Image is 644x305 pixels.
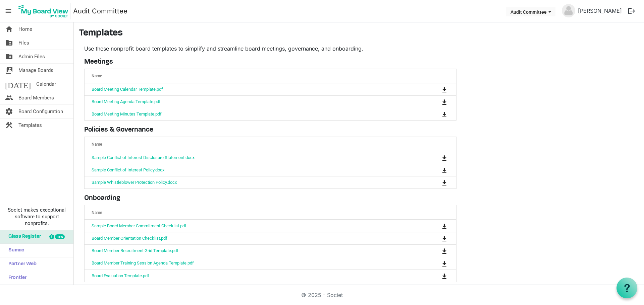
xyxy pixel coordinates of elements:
span: construction [5,119,13,132]
a: Board Member Orientation Checklist.pdf [92,236,167,241]
img: My Board View Logo [16,3,70,19]
span: Societ makes exceptional software to support nonprofits. [3,207,70,227]
span: settings [5,105,13,118]
td: Board Member Recruitment Grid Template.pdf is template cell column header Name [85,244,414,257]
td: is Command column column header [414,164,456,176]
a: My Board View Logo [16,3,73,19]
span: home [5,22,13,36]
button: logout [625,4,639,18]
button: Download [440,153,449,162]
span: Board Configuration [18,105,63,118]
button: Download [440,234,449,243]
a: [PERSON_NAME] [575,4,625,17]
button: Download [440,97,449,106]
button: Download [440,178,449,187]
td: Sample Conflict of Interest Disclosure Statement.docx is template cell column header Name [85,151,414,163]
td: is Command column column header [414,176,456,188]
span: Name [92,74,102,78]
h5: Policies & Governance [84,126,457,134]
span: folder_shared [5,36,13,50]
a: Audit Committee [73,4,127,18]
a: Sample Board Member Commitment Checklist.pdf [92,223,186,228]
span: folder_shared [5,50,13,63]
span: Board Members [18,91,54,104]
td: Sample Conflict of Interest Policy.docx is template cell column header Name [85,164,414,176]
span: [DATE] [5,77,31,91]
h5: Onboarding [84,194,457,202]
td: Sample Whistleblower Protection Policy.docx is template cell column header Name [85,176,414,188]
td: is Command column column header [414,220,456,232]
span: people [5,91,13,104]
span: Calendar [36,77,56,91]
button: Download [440,246,449,255]
span: Name [92,142,102,147]
span: Name [92,210,102,215]
span: Sumac [5,244,24,257]
span: Manage Boards [18,64,53,77]
span: Glass Register [5,230,41,243]
span: switch_account [5,64,13,77]
button: Download [440,271,449,281]
td: is Command column column header [414,270,456,282]
td: is Command column column header [414,151,456,163]
img: no-profile-picture.svg [562,4,575,17]
span: Admin Files [18,50,45,63]
span: Home [18,22,32,36]
span: Files [18,36,29,50]
a: Sample Conflict of Interest Disclosure Statement.docx [92,155,195,160]
a: Board Member Recruitment Grid Template.pdf [92,248,178,253]
td: Board Member Orientation Checklist.pdf is template cell column header Name [85,232,414,244]
td: Board Meeting Minutes Template.pdf is template cell column header Name [85,108,414,120]
a: Board Evaluation Template.pdf [92,273,149,278]
td: Sample Board Member Commitment Checklist.pdf is template cell column header Name [85,220,414,232]
h5: Meetings [84,58,457,66]
a: © 2025 - Societ [301,292,343,298]
a: Board Meeting Calendar Template.pdf [92,87,163,92]
p: Use these nonprofit board templates to simplify and streamline board meetings, governance, and on... [84,45,457,53]
button: Download [440,258,449,268]
td: is Command column column header [414,244,456,257]
a: Sample Conflict of Interest Policy.docx [92,167,164,172]
button: Download [440,85,449,94]
span: Frontier [5,271,26,285]
td: is Command column column header [414,232,456,244]
span: menu [2,5,15,17]
a: Board Member Training Session Agenda Template.pdf [92,260,194,265]
td: Board Meeting Calendar Template.pdf is template cell column header Name [85,83,414,95]
button: Download [440,109,449,119]
span: Partner Web [5,257,37,271]
a: Board Meeting Agenda Template.pdf [92,99,161,104]
div: new [55,234,65,239]
td: is Command column column header [414,257,456,269]
button: Download [440,165,449,175]
h3: Templates [79,28,639,39]
td: is Command column column header [414,95,456,108]
td: Board Member Training Session Agenda Template.pdf is template cell column header Name [85,257,414,269]
a: Sample Whistleblower Protection Policy.docx [92,180,177,185]
a: Board Meeting Minutes Template.pdf [92,111,162,117]
button: Audit Committee dropdownbutton [506,7,555,16]
td: Board Evaluation Template.pdf is template cell column header Name [85,270,414,282]
td: is Command column column header [414,108,456,120]
td: is Command column column header [414,83,456,95]
td: Board Meeting Agenda Template.pdf is template cell column header Name [85,95,414,108]
span: Templates [18,119,42,132]
button: Download [440,221,449,230]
